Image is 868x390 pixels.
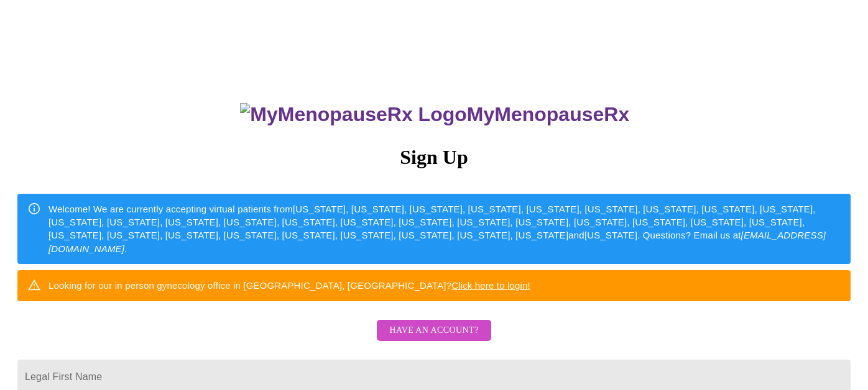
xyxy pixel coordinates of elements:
h3: MyMenopauseRx [19,103,851,126]
h3: Sign Up [17,146,851,169]
em: [EMAIL_ADDRESS][DOMAIN_NAME] [48,230,826,253]
a: Have an account? [374,333,494,344]
button: Have an account? [377,320,491,342]
a: Click here to login! [451,280,530,291]
img: MyMenopauseRx Logo [240,103,466,126]
span: Have an account? [389,323,478,338]
div: Welcome! We are currently accepting virtual patients from [US_STATE], [US_STATE], [US_STATE], [US... [48,197,841,261]
div: Looking for our in person gynecology office in [GEOGRAPHIC_DATA], [GEOGRAPHIC_DATA]? [48,274,530,297]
